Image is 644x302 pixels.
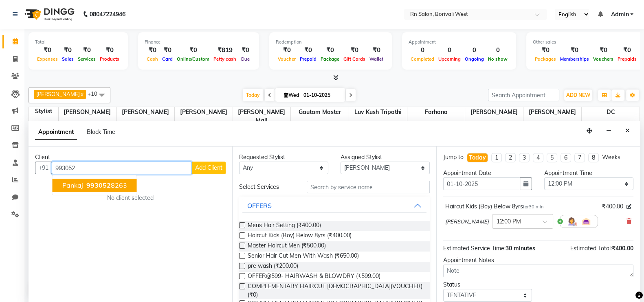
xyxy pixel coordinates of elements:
[443,280,532,289] div: Status
[29,107,58,116] div: Stylist
[529,204,544,210] span: 30 min
[211,46,238,55] div: ₹819
[622,125,633,137] button: Close
[558,46,591,55] div: ₹0
[533,153,543,162] li: 4
[88,90,103,97] span: +10
[248,221,321,231] span: Mens Hair Setting (₹400.00)
[564,90,592,101] button: ADD NEW
[349,107,407,117] span: Luv kush tripathi
[60,46,76,55] div: ₹0
[85,181,127,189] ngb-highlight: 8263
[76,56,98,62] span: Services
[80,91,84,97] a: x
[145,39,253,46] div: Finance
[547,153,557,162] li: 5
[160,46,175,55] div: ₹0
[35,162,52,174] button: +91
[436,46,463,55] div: 0
[55,194,206,202] div: No client selected
[367,56,385,62] span: Wallet
[248,231,352,241] span: Haircut Kids (Boy) Below 8yrs (₹400.00)
[602,202,623,211] span: ₹400.00
[175,46,211,55] div: ₹0
[465,107,523,117] span: [PERSON_NAME]
[76,46,98,55] div: ₹0
[59,107,116,117] span: [PERSON_NAME]
[282,92,301,98] span: Wed
[98,46,121,55] div: ₹0
[523,204,544,210] small: for
[445,202,544,211] div: Haircut Kids (Boy) Below 8yrs
[35,56,60,62] span: Expenses
[298,46,319,55] div: ₹0
[276,56,298,62] span: Voucher
[582,107,640,117] span: DC
[298,56,319,62] span: Prepaid
[21,3,77,26] img: logo
[145,46,160,55] div: ₹0
[560,153,571,162] li: 6
[248,241,326,252] span: Master Haircut Men (₹500.00)
[276,46,298,55] div: ₹0
[602,153,620,162] div: Weeks
[233,183,301,191] div: Select Services
[248,282,423,299] span: COMPLEMENTARY HAIRCUT [DEMOGRAPHIC_DATA](VOUCHER) (₹0)
[248,272,380,282] span: OFFER@599- HAIRWASH & BLOWDRY (₹599.00)
[36,91,80,97] span: [PERSON_NAME]
[463,46,486,55] div: 0
[248,252,359,262] span: Senior Hair Cut Men With Wash (₹650.00)
[443,153,464,162] div: Jump to
[443,177,521,190] input: yyyy-mm-dd
[62,181,83,189] span: pankaj
[591,46,615,55] div: ₹0
[192,162,226,174] button: Add Client
[243,89,263,101] span: Today
[276,39,385,46] div: Redemption
[341,56,367,62] span: Gift Cards
[409,39,510,46] div: Appointment
[533,46,558,55] div: ₹0
[195,164,222,171] span: Add Client
[523,107,581,117] span: [PERSON_NAME]
[242,198,426,213] button: OFFERS
[238,46,253,55] div: ₹0
[588,153,599,162] li: 8
[558,56,591,62] span: Memberships
[443,169,532,177] div: Appointment Date
[533,56,558,62] span: Packages
[319,46,341,55] div: ₹0
[486,56,510,62] span: No show
[341,46,367,55] div: ₹0
[98,56,121,62] span: Products
[436,56,463,62] span: Upcoming
[35,125,77,140] span: Appointment
[86,181,111,189] span: 993052
[90,3,125,26] b: 08047224946
[567,217,576,226] img: Hairdresser.png
[175,107,233,117] span: [PERSON_NAME]
[341,153,430,162] div: Assigned Stylist
[60,56,76,62] span: Sales
[35,46,60,55] div: ₹0
[486,46,510,55] div: 0
[160,56,175,62] span: Card
[233,107,291,126] span: [PERSON_NAME] Mali
[463,56,486,62] span: Ongoing
[248,262,298,272] span: pre wash (₹200.00)
[319,56,341,62] span: Package
[367,46,385,55] div: ₹0
[175,56,211,62] span: Online/Custom
[506,245,535,252] span: 30 minutes
[52,162,192,174] input: Search by Name/Mobile/Email/Code
[409,56,436,62] span: Completed
[247,201,272,210] div: OFFERS
[116,107,174,117] span: [PERSON_NAME]
[443,256,633,265] div: Appointment Notes
[505,153,516,162] li: 2
[445,218,489,226] span: [PERSON_NAME]
[488,89,559,101] input: Search Appointment
[443,245,506,252] span: Estimated Service Time:
[491,153,502,162] li: 1
[409,46,436,55] div: 0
